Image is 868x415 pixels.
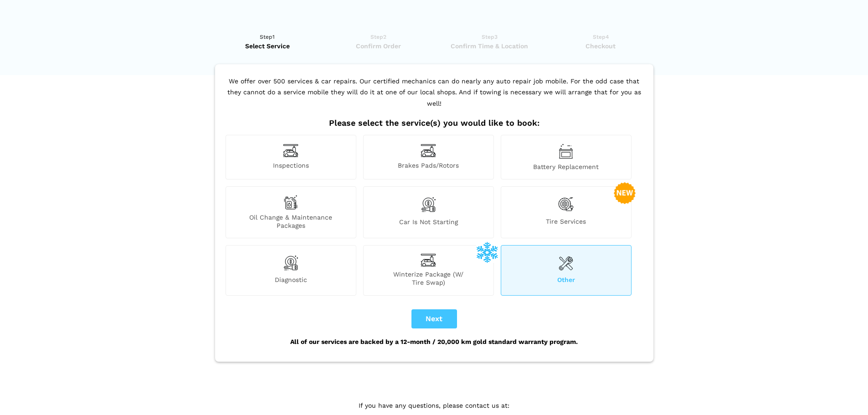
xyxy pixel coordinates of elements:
a: Step1 [215,32,320,51]
a: Step4 [548,32,653,51]
span: Other [501,276,631,287]
p: If you have any questions, please contact us at: [291,400,578,410]
span: Winterize Package (W/ Tire Swap) [364,270,493,287]
span: Select Service [215,41,320,51]
span: Confirm Order [326,41,431,51]
p: We offer over 500 services & car repairs. Our certified mechanics can do nearly any auto repair j... [223,76,645,118]
div: All of our services are backed by a 12-month / 20,000 km gold standard warranty program. [223,328,645,355]
span: Brakes Pads/Rotors [364,161,493,171]
span: Confirm Time & Location [437,41,542,51]
button: Next [411,309,457,328]
span: Car is not starting [364,218,493,230]
span: Diagnostic [226,276,356,287]
a: Step2 [326,32,431,51]
span: Oil Change & Maintenance Packages [226,213,356,230]
h2: Please select the service(s) you would like to book: [223,118,645,128]
span: Inspections [226,161,356,171]
a: Step3 [437,32,542,51]
img: new-badge-2-48.png [614,182,636,204]
img: winterize-icon_1.png [476,241,498,263]
span: Battery Replacement [501,163,631,171]
span: Tire Services [501,217,631,230]
span: Checkout [548,41,653,51]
